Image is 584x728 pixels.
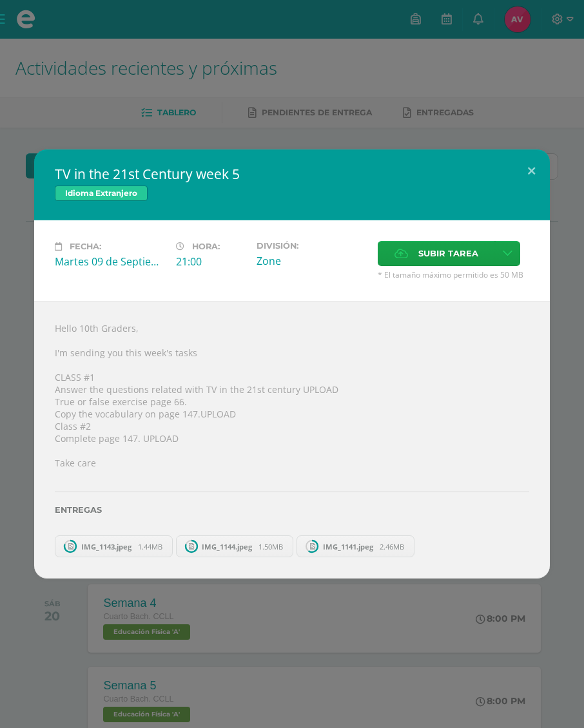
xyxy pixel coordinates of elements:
span: Idioma Extranjero [55,186,148,201]
span: Subir tarea [418,242,478,265]
div: 21:00 [176,254,246,269]
span: * El tamaño máximo permitido es 50 MB [378,269,529,280]
label: Entregas [55,505,529,515]
span: 1.50MB [258,542,283,551]
span: 2.46MB [380,542,404,551]
span: IMG_1141.jpeg [316,542,380,551]
span: 1.44MB [138,542,162,551]
div: Hello 10th Graders, I'm sending you this week's tasks CLASS #1 Answer the questions related with ... [34,301,550,579]
h2: TV in the 21st Century week 5 [55,165,529,183]
button: Close (Esc) [513,149,550,193]
a: IMG_1144.jpeg [176,535,294,557]
span: Fecha: [70,242,101,251]
span: Hora: [192,242,220,251]
div: Martes 09 de Septiembre [55,254,166,269]
span: IMG_1143.jpeg [75,542,138,551]
label: División: [257,241,367,251]
a: IMG_1143.jpeg [55,535,173,557]
span: IMG_1144.jpeg [195,542,258,551]
div: Zone [257,254,367,268]
a: IMG_1141.jpeg [297,535,414,557]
